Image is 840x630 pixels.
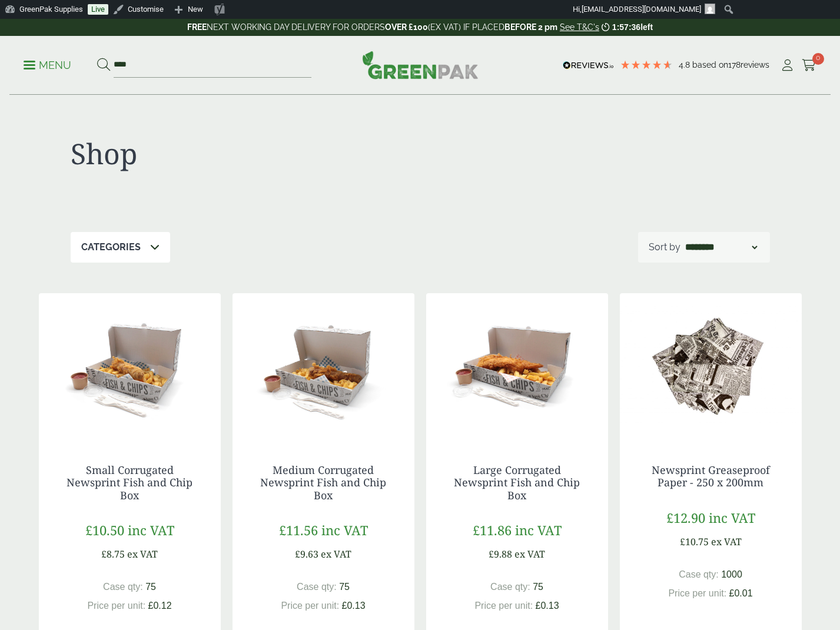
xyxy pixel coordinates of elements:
[145,582,156,592] span: 75
[560,22,599,32] a: See T&C's
[342,601,366,611] span: £0.13
[87,601,145,611] span: Price per unit:
[666,509,705,526] span: £12.90
[728,60,741,69] span: 178
[741,60,769,69] span: reviews
[620,59,673,70] div: 4.78 Stars
[620,293,802,440] img: Newsprint Greaseproof Paper - 250 x 200mm-0
[679,60,692,69] span: 4.8
[679,569,719,579] span: Case qty:
[127,548,158,561] span: ex VAT
[321,521,368,539] span: inc VAT
[88,4,108,15] a: Live
[24,58,71,70] a: Menu
[426,293,608,440] img: Large - Corrugated Newsprint Fish & Chips Box with Food Variant 1
[101,548,125,561] span: £8.75
[515,521,562,539] span: inc VAT
[85,521,124,539] span: £10.50
[24,58,71,72] p: Menu
[668,588,726,598] span: Price per unit:
[533,582,543,592] span: 75
[474,601,533,611] span: Price per unit:
[711,535,742,548] span: ex VAT
[563,61,614,69] img: REVIEWS.io
[260,463,386,502] a: Medium Corrugated Newsprint Fish and Chip Box
[683,240,759,254] select: Shop order
[148,601,172,611] span: £0.12
[67,463,192,502] a: Small Corrugated Newsprint Fish and Chip Box
[71,137,420,171] h1: Shop
[339,582,350,592] span: 75
[709,509,755,526] span: inc VAT
[721,569,742,579] span: 1000
[281,601,339,611] span: Price per unit:
[514,548,545,561] span: ex VAT
[297,582,337,592] span: Case qty:
[473,521,512,539] span: £11.86
[812,53,824,65] span: 0
[612,22,640,32] span: 1:57:36
[362,51,479,79] img: GreenPak Supplies
[680,535,709,548] span: £10.75
[802,57,816,74] a: 0
[295,548,318,561] span: £9.63
[385,22,428,32] strong: OVER £100
[103,582,143,592] span: Case qty:
[640,22,653,32] span: left
[81,240,141,254] p: Categories
[321,548,351,561] span: ex VAT
[780,59,795,71] i: My Account
[729,588,753,598] span: £0.01
[536,601,559,611] span: £0.13
[233,293,414,440] img: Medium - Corrugated Newsprint Fish & Chips Box with Food Variant 2
[504,22,557,32] strong: BEFORE 2 pm
[279,521,318,539] span: £11.56
[692,60,728,69] span: Based on
[187,22,207,32] strong: FREE
[582,5,701,14] span: [EMAIL_ADDRESS][DOMAIN_NAME]
[652,463,770,490] a: Newsprint Greaseproof Paper - 250 x 200mm
[490,582,530,592] span: Case qty:
[39,293,221,440] img: Small - Corrugated Newsprint Fish & Chips Box with Food Variant 1
[128,521,174,539] span: inc VAT
[649,240,680,254] p: Sort by
[802,59,816,71] i: Cart
[489,548,512,561] span: £9.88
[454,463,580,502] a: Large Corrugated Newsprint Fish and Chip Box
